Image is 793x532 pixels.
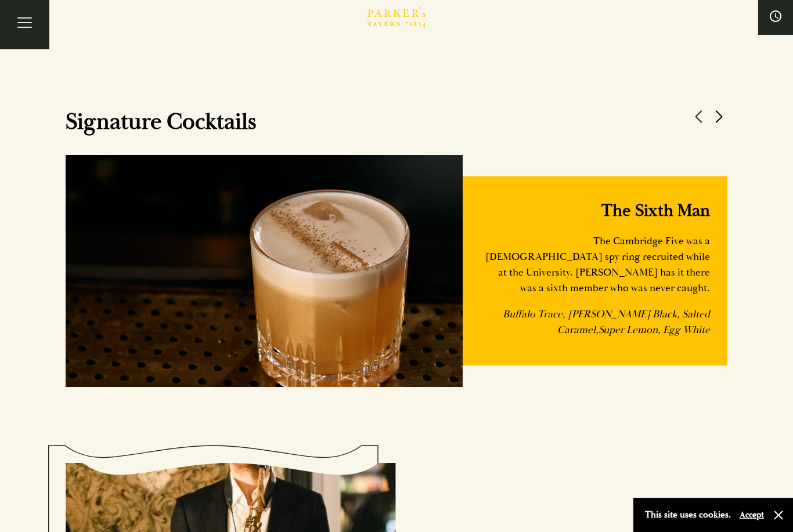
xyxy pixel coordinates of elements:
h3: The Sixth Man [480,200,710,222]
p: The Cambridge Five was a [DEMOGRAPHIC_DATA] spy ring recruited while at the University. [PERSON_N... [480,233,710,296]
h2: Signature Cocktails [66,108,690,136]
p: This site uses cookies. [645,506,731,523]
em: Buffalo Trace, [PERSON_NAME] Black, Salted Caramel, [503,307,710,336]
button: Accept [740,509,764,520]
button: Close and accept [773,509,784,521]
em: Super Lemon, Egg White [599,323,710,336]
